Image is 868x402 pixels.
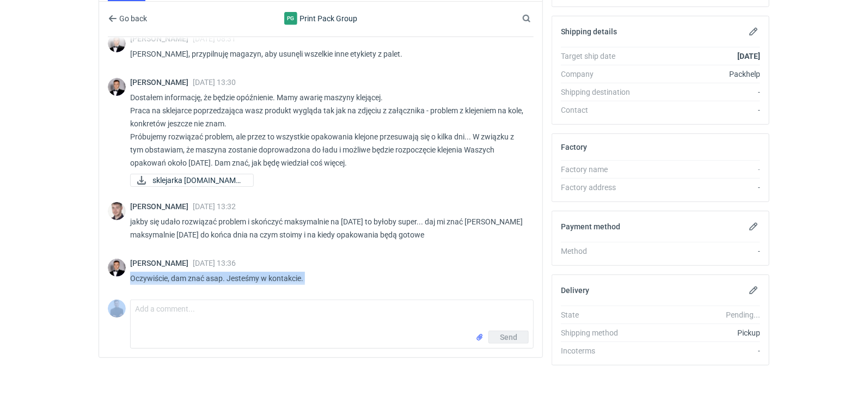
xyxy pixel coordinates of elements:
span: [PERSON_NAME] [130,202,193,211]
div: Pickup [640,327,760,338]
span: Go back [117,15,147,22]
div: Shipping destination [561,87,640,98]
img: Filip Sobolewski [108,34,126,52]
div: - [640,246,760,257]
span: [PERSON_NAME] [130,259,193,267]
span: [DATE] 13:32 [193,202,236,211]
em: Pending... [726,310,760,319]
div: Incoterms [561,345,640,356]
span: [DATE] 13:30 [193,78,236,87]
span: [PERSON_NAME] [130,34,193,43]
div: Factory address [561,182,640,193]
div: Method [561,246,640,257]
p: Dostałem informację, że będzie opóźnienie. Mamy awarię maszyny klejącej. Praca na sklejarce poprz... [130,91,525,169]
div: - [640,105,760,115]
button: Edit payment method [747,220,760,233]
span: Send [500,333,517,341]
button: Send [488,331,529,344]
div: Target ship date [561,51,640,62]
p: jakby się udało rozwiązać problem i skończyć maksymalnie na [DATE] to byłoby super... daj mi znać... [130,215,525,241]
button: Edit delivery details [747,284,760,297]
span: [PERSON_NAME] [130,78,193,87]
div: State [561,309,640,320]
h2: Factory [561,143,587,151]
a: sklejarka [DOMAIN_NAME]... [130,174,254,187]
h2: Payment method [561,222,620,231]
img: Filip Sobolewski [108,78,126,96]
div: Print Pack Group [231,12,410,25]
div: - [640,87,760,98]
span: [DATE] 13:36 [193,259,236,267]
button: Go back [108,12,148,25]
div: Print Pack Group [284,12,297,25]
img: Filip Sobolewski [108,259,126,277]
figcaption: PG [284,12,297,25]
button: Edit shipping details [747,25,760,38]
strong: [DATE] [737,52,760,60]
img: Tomasz Kubiak [108,300,126,318]
div: Packhelp [640,69,760,80]
div: Factory name [561,164,640,175]
p: Oczywiście, dam znać asap. Jesteśmy w kontakcie. [130,272,525,285]
img: Maciej Sikora [108,202,126,220]
input: Search [520,12,555,25]
span: sklejarka [DOMAIN_NAME]... [152,174,244,186]
div: sklejarka problem.png [130,174,239,187]
div: Shipping method [561,327,640,338]
div: Contact [561,105,640,115]
div: Company [561,69,640,80]
div: - [640,345,760,356]
h2: Delivery [561,286,589,295]
div: - [640,182,760,193]
span: [DATE] 08:31 [193,34,236,43]
div: - [640,164,760,175]
p: [PERSON_NAME], przypilnuję magazyn, aby usunęli wszelkie inne etykiety z palet. [130,47,525,60]
h2: Shipping details [561,27,617,36]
